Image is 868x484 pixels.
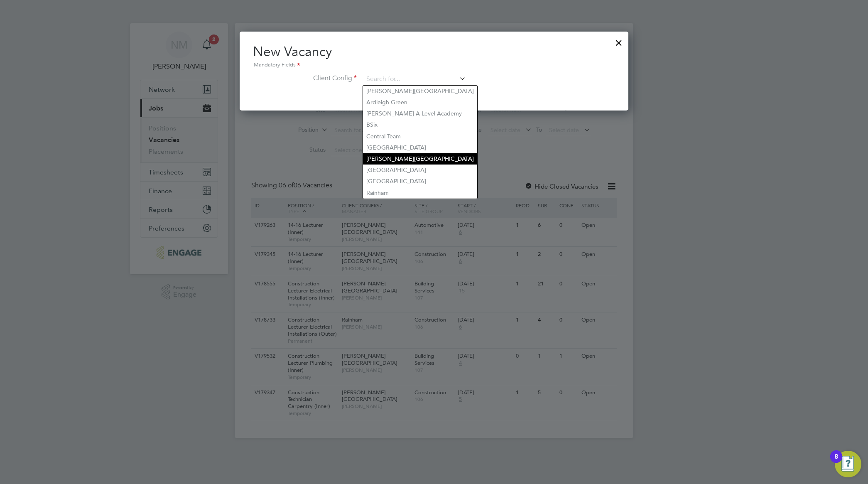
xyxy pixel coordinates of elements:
div: 8 [834,457,838,467]
li: [PERSON_NAME][GEOGRAPHIC_DATA] [363,153,477,165]
div: Mandatory Fields [253,61,615,70]
li: BSix [363,119,477,130]
input: Search for... [363,73,466,86]
li: [GEOGRAPHIC_DATA] [363,165,477,176]
li: [GEOGRAPHIC_DATA] [363,142,477,153]
li: Rainham [363,187,477,199]
label: Client Config [253,74,357,83]
li: Central Team [363,131,477,142]
li: Ardleigh Green [363,97,477,108]
h2: New Vacancy [253,43,615,70]
li: [GEOGRAPHIC_DATA] [363,176,477,187]
li: [PERSON_NAME][GEOGRAPHIC_DATA] [363,86,477,97]
li: [PERSON_NAME] A Level Academy [363,108,477,119]
button: Open Resource Center, 8 new notifications [835,451,861,477]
